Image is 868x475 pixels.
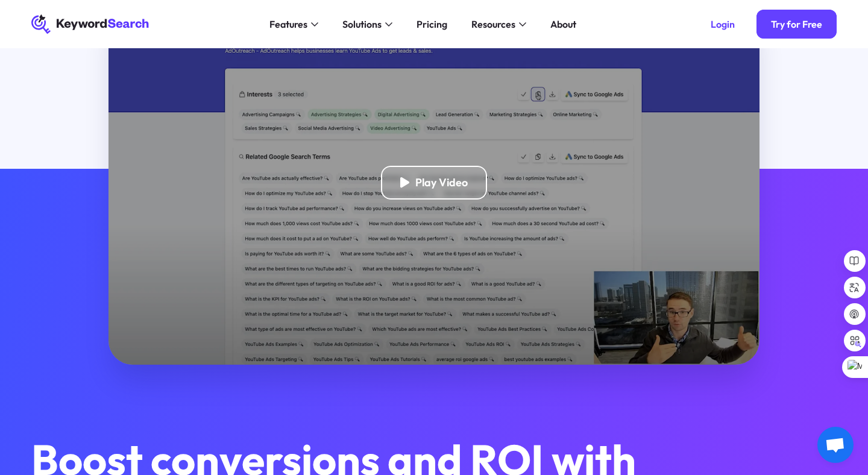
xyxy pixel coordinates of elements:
[711,18,735,30] div: Login
[817,427,854,463] a: Chat öffnen
[415,176,468,190] div: Play Video
[756,10,837,39] a: Try for Free
[771,18,822,30] div: Try for Free
[543,14,583,34] a: About
[417,17,447,31] div: Pricing
[409,14,454,34] a: Pricing
[342,17,382,31] div: Solutions
[269,17,307,31] div: Features
[471,17,515,31] div: Resources
[550,17,576,31] div: About
[696,10,749,39] a: Login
